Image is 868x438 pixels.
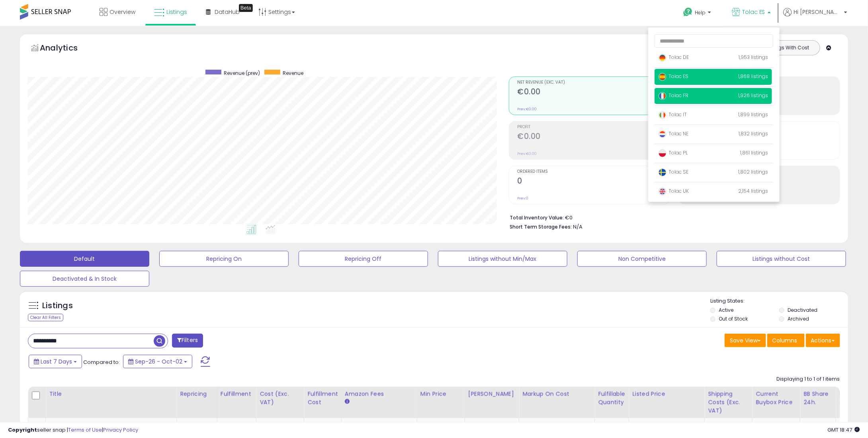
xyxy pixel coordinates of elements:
[345,390,414,398] div: Amazon Fees
[20,251,149,267] button: Default
[659,188,667,196] img: uk.png
[518,125,670,129] span: Profit
[519,387,595,418] th: The percentage added to the cost of goods (COGS) that forms the calculator for Min & Max prices.
[742,8,765,16] span: Tolac ES
[828,426,860,434] span: 2025-10-10 18:47 GMT
[767,334,805,347] button: Columns
[659,168,667,176] img: sweden.png
[659,111,687,118] span: Tolac IT
[518,176,670,187] h2: 0
[166,8,187,16] span: Listings
[41,358,72,366] span: Last 7 Days
[719,315,748,322] label: Out of Stock
[299,251,428,267] button: Repricing Off
[719,307,734,313] label: Active
[438,251,567,267] button: Listings without Min/Max
[788,315,809,322] label: Archived
[659,130,667,138] img: netherlands.png
[738,73,768,80] span: 1,868 listings
[8,426,138,434] div: seller snap | |
[518,170,670,174] span: Ordered Items
[683,7,693,17] i: Get Help
[738,188,768,194] span: 2,154 listings
[172,334,203,348] button: Filters
[224,70,260,76] span: Revenue (prev)
[740,149,768,156] span: 1,861 listings
[738,92,768,99] span: 1,926 listings
[659,73,667,81] img: spain.png
[29,355,82,368] button: Last 7 Days
[510,212,835,222] li: €0
[758,43,817,53] button: Listings With Cost
[518,196,529,201] small: Prev: 0
[788,307,817,313] label: Deactivated
[710,297,848,305] p: Listing States:
[40,42,93,55] h5: Analytics
[180,390,214,398] div: Repricing
[283,70,304,76] span: Revenue
[573,223,583,231] span: N/A
[659,149,688,156] span: Tolac PL
[708,390,749,415] div: Shipping Costs (Exc. VAT)
[738,168,768,175] span: 1,802 listings
[518,87,670,98] h2: €0.00
[510,214,564,221] b: Total Inventory Value:
[123,355,192,368] button: Sep-26 - Oct-02
[777,375,840,383] div: Displaying 1 to 1 of 1 items
[109,8,135,16] span: Overview
[135,358,182,366] span: Sep-26 - Oct-02
[659,54,689,61] span: Tolac DE
[739,130,768,137] span: 1,832 listings
[510,223,572,230] b: Short Term Storage Fees:
[659,149,667,157] img: poland.png
[598,390,626,407] div: Fulfillable Quantity
[806,334,840,347] button: Actions
[28,314,63,321] div: Clear All Filters
[756,390,797,407] div: Current Buybox Price
[345,398,350,405] small: Amazon Fees.
[717,251,846,267] button: Listings without Cost
[738,111,768,118] span: 1,899 listings
[260,390,301,407] div: Cost (Exc. VAT)
[215,8,240,16] span: DataHub
[677,1,719,26] a: Help
[221,390,253,398] div: Fulfillment
[239,4,253,12] div: Tooltip anchor
[659,168,688,175] span: Tolac SE
[772,336,798,344] span: Columns
[83,358,120,366] span: Compared to:
[659,188,689,194] span: Tolac UK
[803,390,833,407] div: BB Share 24h.
[695,9,706,16] span: Help
[659,111,667,119] img: italy.png
[468,390,516,398] div: [PERSON_NAME]
[49,390,173,398] div: Title
[659,54,667,62] img: germany.png
[522,390,591,398] div: Markup on Cost
[659,92,667,100] img: france.png
[632,390,701,398] div: Listed Price
[659,73,688,80] span: Tolac ES
[518,151,537,156] small: Prev: €0.00
[659,92,688,99] span: Tolac FR
[725,334,766,347] button: Save View
[518,107,537,111] small: Prev: €0.00
[518,80,670,85] span: Net Revenue (Exc. VAT)
[42,300,73,311] h5: Listings
[20,271,149,287] button: Deactivated & In Stock
[159,251,289,267] button: Repricing On
[68,426,102,434] a: Terms of Use
[103,426,138,434] a: Privacy Policy
[577,251,707,267] button: Non Competitive
[307,390,338,407] div: Fulfillment Cost
[518,132,670,143] h2: €0.00
[739,54,768,61] span: 1,953 listings
[794,8,842,16] span: Hi [PERSON_NAME]
[659,130,688,137] span: Tolac NE
[420,390,461,398] div: Min Price
[784,8,847,26] a: Hi [PERSON_NAME]
[8,426,37,434] strong: Copyright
